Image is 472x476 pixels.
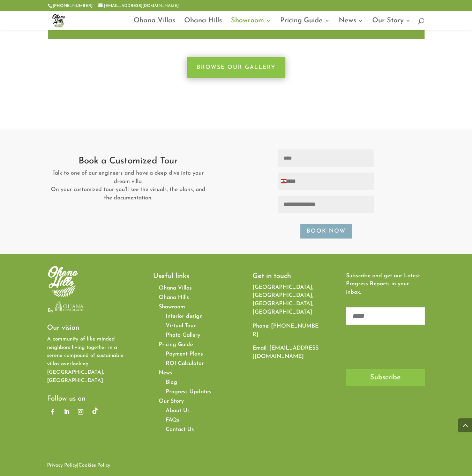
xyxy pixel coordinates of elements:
[300,224,352,239] button: Book Now
[48,157,209,169] h2: Book a Customized Tour
[98,4,179,8] a: [EMAIL_ADDRESS][DOMAIN_NAME]
[47,337,123,383] span: A community of like minded neighbors living together in a serene compound of sustainable villas o...
[253,345,319,359] a: [EMAIL_ADDRESS][DOMAIN_NAME]
[127,89,140,95] span: News
[134,99,145,104] a: Blog
[134,108,156,123] span: Progress Updates
[166,427,194,432] a: Contact Us
[39,13,67,41] img: ohana-hills
[134,155,162,161] a: Contact Us
[75,406,86,417] a: Follow on Instagram
[53,4,92,8] a: [PHONE_NUMBER]
[276,67,339,85] button: Subscribe
[166,314,203,319] a: Interior design
[38,188,68,193] a: Privacy Policy
[127,18,164,30] a: Ohana Hills
[66,101,77,112] a: Follow on Instagram
[166,351,203,357] a: Payment Plans
[51,187,205,201] span: On your customized tour you’ll see the visuals, the plans, and the documentation.
[47,406,58,417] a: Follow on Facebook
[38,115,49,126] a: Follow on google-plus
[52,101,63,112] a: Follow on LinkedIn
[61,406,72,417] a: Follow on LinkedIn
[76,30,114,42] a: Our Story
[69,188,101,193] a: Cookies Policy
[276,32,382,59] iframe: reCAPTCHA
[134,71,159,86] a: ROI Calculator
[159,295,189,300] a: Ohana Hills
[38,186,339,195] p: |
[346,334,452,361] iframe: reCAPTCHA
[49,11,68,30] img: ohana-hills
[231,18,271,30] a: Showroom
[159,370,172,376] span: News
[47,463,77,468] a: Privacy Policy
[166,417,179,423] a: FAQs
[52,170,204,184] span: Talk to one of our engineers and have a deep dive into your dream villa.
[159,304,185,310] span: Showroom
[253,344,319,361] p: Email:
[166,380,177,385] a: Blog
[153,273,219,283] h2: Useful links
[127,42,161,48] span: Pricing Guide
[202,56,255,78] p: Phone:
[88,4,168,8] a: [EMAIL_ADDRESS][DOMAIN_NAME]
[370,374,401,381] span: Subscribe
[166,361,204,366] a: ROI Calculator
[223,18,272,30] a: Pricing Guide
[346,272,425,297] p: Subscribe and get our Latest Progress Reports in your inbox.
[307,228,346,234] span: Book Now
[47,395,113,406] h2: Follow us on
[47,324,113,335] h2: Our vision
[372,18,411,30] a: Our Story
[53,299,85,314] img: Ohana-Development-Logo-Final (1)
[253,284,319,322] p: [GEOGRAPHIC_DATA], [GEOGRAPHIC_DATA], [GEOGRAPHIC_DATA], [GEOGRAPHIC_DATA]
[127,127,152,133] span: Our Story
[253,273,319,283] h2: Get in touch
[159,398,184,404] span: Our Story
[292,72,323,79] span: Subscribe
[253,323,319,337] a: [PHONE_NUMBER]
[38,25,97,80] span: A community of like minded neighbors living together in a serene compound of sustainable villas o...
[173,18,213,30] a: Showroom
[202,57,251,71] a: [PHONE_NUMBER]
[134,18,175,30] a: Ohana Villas
[166,389,211,395] a: Progress Updates
[166,323,196,329] a: Virtual Tour
[187,57,285,78] a: Browse Our Gallery
[166,332,200,338] a: Photo Gallery
[38,101,49,112] a: Follow on Facebook
[280,18,330,30] a: Pricing Guide
[76,18,118,30] a: Ohana Villas
[159,285,192,291] a: Ohana Villas
[202,78,255,103] p: Email:
[184,18,222,30] a: Ohana Hills
[281,18,306,30] a: News
[159,342,193,347] span: Pricing Guide
[43,4,82,8] a: [PHONE_NUMBER]
[253,322,319,345] p: Phone:
[202,79,254,102] a: [EMAIL_ADDRESS][DOMAIN_NAME]
[47,461,425,470] p: |
[166,408,190,413] a: About Us
[38,90,91,101] h2: Follow us on
[47,264,80,299] img: white-ohana-hills
[134,137,158,142] a: About Us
